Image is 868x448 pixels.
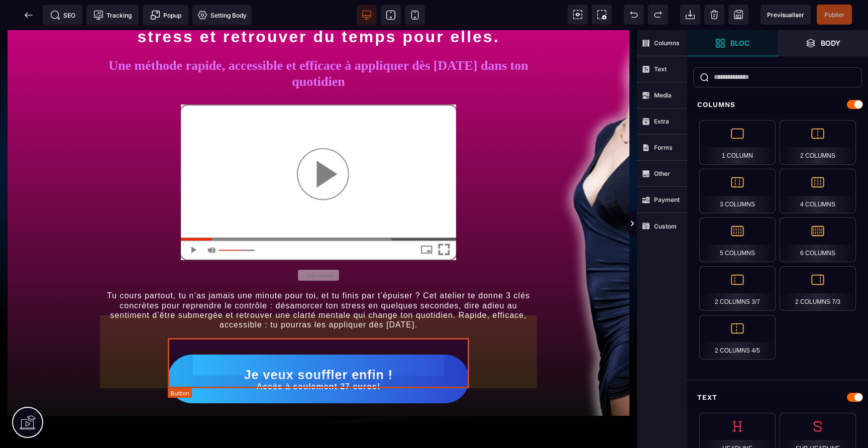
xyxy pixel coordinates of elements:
[699,217,776,262] div: 5 Columns
[699,266,776,311] div: 2 Columns 3/7
[687,388,868,407] div: Text
[197,10,247,20] span: Setting Body
[654,222,677,230] strong: Custom
[654,39,680,47] strong: Columns
[93,10,132,20] span: Tracking
[824,11,844,19] span: Publier
[654,170,670,177] strong: Other
[821,39,840,47] strong: Body
[654,91,672,99] strong: Media
[778,30,868,56] span: Open Layer Manager
[568,5,588,25] span: View components
[699,169,776,213] div: 3 Columns
[654,65,667,73] strong: Text
[654,144,673,151] strong: Forms
[150,10,181,20] span: Popup
[780,120,856,165] div: 2 Columns
[592,5,612,25] span: Screenshot
[100,258,537,302] text: Tu cours partout, tu n’as jamais une minute pour toi, et tu finis par t’épuiser ? Cet atelier te ...
[687,30,778,56] span: Open Blocks
[761,5,811,25] span: Preview
[687,95,868,114] div: Columns
[767,11,804,19] span: Previsualiser
[654,118,669,125] strong: Extra
[181,74,456,230] img: 4355342d3e4af931e057defc0017cf55_Capture_d%E2%80%99e%CC%81cran_2024-12-07_a%CC%80_11.43.21.png
[730,39,749,47] strong: Bloc
[168,324,469,373] button: Je veux souffler enfin !Accès à seulement 27 euros!
[699,315,776,360] div: 2 Columns 4/5
[50,10,75,20] span: SEO
[780,169,856,213] div: 4 Columns
[780,266,856,311] div: 2 Columns 7/3
[699,120,776,165] div: 1 Column
[780,217,856,262] div: 6 Columns
[108,28,528,58] b: Une méthode rapide, accessible et efficace à appliquer dès [DATE] dans ton quotidien
[654,196,680,203] strong: Payment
